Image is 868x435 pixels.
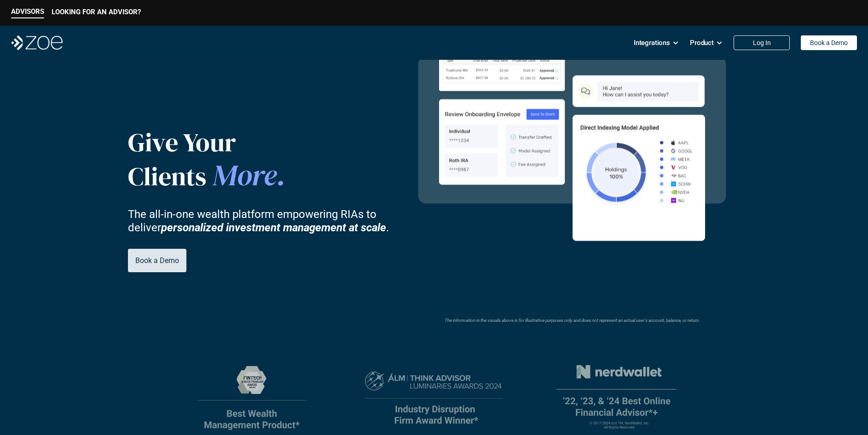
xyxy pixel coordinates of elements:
[277,155,286,195] span: .
[128,208,404,235] p: The all-in-one wealth platform empowering RIAs to deliver .
[161,221,386,234] strong: personalized investment management at scale
[734,35,790,50] a: Log In
[52,8,141,16] p: LOOKING FOR AN ADVISOR?
[135,256,179,265] p: Book a Demo
[128,249,186,272] a: Book a Demo
[753,39,771,47] p: Log In
[690,36,714,50] p: Product
[213,155,277,195] span: More
[11,7,44,16] p: ADVISORS
[801,35,857,50] a: Book a Demo
[810,39,848,47] p: Book a Demo
[128,158,340,193] p: Clients
[634,36,670,50] p: Integrations
[128,127,340,158] p: Give Your
[445,318,700,323] em: The information in the visuals above is for illustrative purposes only and does not represent an ...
